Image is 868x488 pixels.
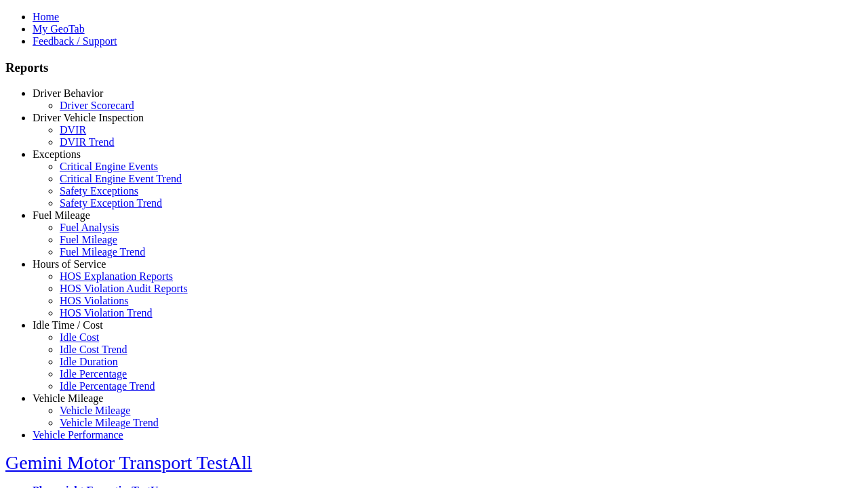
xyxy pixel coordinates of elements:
[60,246,145,258] a: Fuel Mileage Trend
[33,319,103,331] a: Idle Time / Cost
[60,307,153,319] a: HOS Violation Trend
[60,100,134,111] a: Driver Scorecard
[33,35,117,47] a: Feedback / Support
[60,417,159,428] a: Vehicle Mileage Trend
[60,283,188,294] a: HOS Violation Audit Reports
[60,234,117,245] a: Fuel Mileage
[5,60,863,75] h3: Reports
[60,344,127,355] a: Idle Cost Trend
[33,258,106,270] a: Hours of Service
[60,331,99,343] a: Idle Cost
[60,197,162,209] a: Safety Exception Trend
[33,429,123,441] a: Vehicle Performance
[33,11,59,22] a: Home
[33,209,90,221] a: Fuel Mileage
[33,23,85,35] a: My GeoTab
[60,356,118,367] a: Idle Duration
[60,222,119,233] a: Fuel Analysis
[60,124,86,136] a: DVIR
[60,380,155,392] a: Idle Percentage Trend
[33,87,103,99] a: Driver Behavior
[60,368,127,380] a: Idle Percentage
[33,112,144,123] a: Driver Vehicle Inspection
[5,452,252,473] a: Gemini Motor Transport TestAll
[33,392,103,404] a: Vehicle Mileage
[33,148,81,160] a: Exceptions
[60,295,128,306] a: HOS Violations
[60,270,173,282] a: HOS Explanation Reports
[60,173,182,184] a: Critical Engine Event Trend
[60,405,130,416] a: Vehicle Mileage
[60,185,138,197] a: Safety Exceptions
[60,136,114,148] a: DVIR Trend
[60,161,158,172] a: Critical Engine Events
